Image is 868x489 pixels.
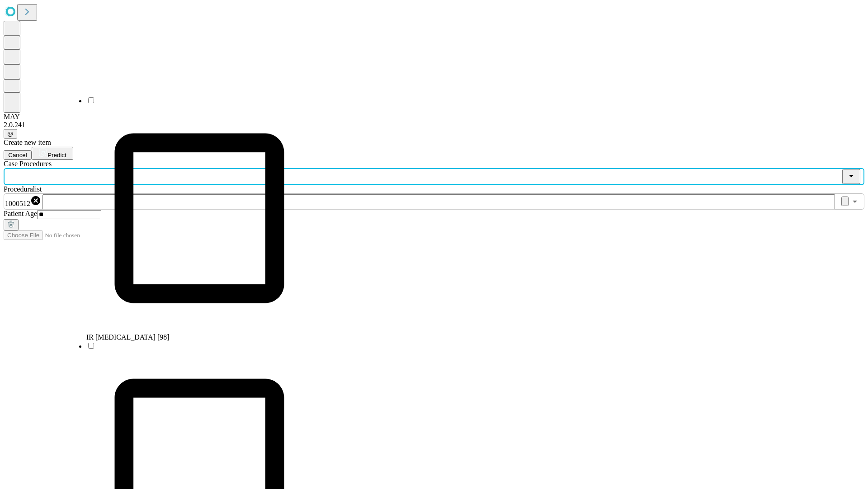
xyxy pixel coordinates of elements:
[5,200,30,207] span: 1000512
[849,195,861,208] button: Open
[842,169,860,184] button: Close
[841,197,849,206] button: Clear
[4,160,52,168] span: Scheduled Procedure
[32,147,73,160] button: Predict
[4,185,42,193] span: Proceduralist
[4,139,51,146] span: Create new item
[4,121,864,129] div: 2.0.241
[5,195,41,208] div: 1000512
[4,129,17,139] button: @
[47,152,66,158] span: Predict
[86,333,170,341] span: IR [MEDICAL_DATA] [98]
[8,152,27,158] span: Cancel
[4,210,37,217] span: Patient Age
[7,130,14,137] span: @
[4,150,32,160] button: Cancel
[4,113,864,121] div: MAY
